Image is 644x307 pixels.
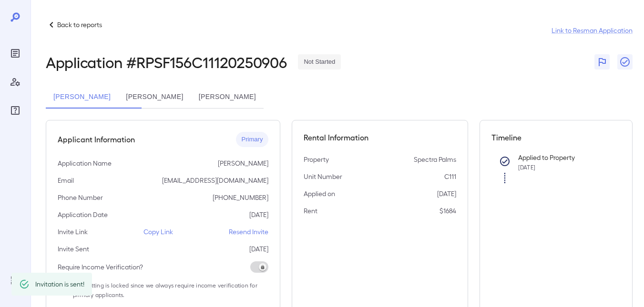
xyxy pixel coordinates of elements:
span: [DATE] [518,164,535,170]
p: Spectra Palms [414,155,456,164]
p: Unit Number [304,172,342,181]
button: Close Report [617,54,633,69]
button: [PERSON_NAME] [46,86,118,109]
p: Rent [304,206,317,216]
p: [EMAIL_ADDRESS][DOMAIN_NAME] [162,176,268,185]
p: [DATE] [437,189,456,198]
span: Primary [236,135,269,144]
div: Reports [8,46,23,61]
h2: Application # RPSF156C11120250906 [46,53,286,70]
p: Application Name [58,158,112,168]
p: C111 [444,172,456,181]
h5: Applicant Information [58,134,135,145]
span: This setting is locked since we always require income verification for primary applicants. [73,280,268,299]
div: Manage Users [8,74,23,89]
p: [DATE] [249,244,268,254]
div: FAQ [8,103,23,118]
a: Link to Resman Application [552,26,633,35]
h5: Timeline [491,132,621,143]
p: $1684 [440,206,456,216]
div: Invitation is sent! [35,276,84,293]
button: Flag Report [594,54,610,69]
p: Back to reports [57,20,102,30]
p: Resend Invite [229,227,268,237]
p: [PERSON_NAME] [218,158,268,168]
p: Applied to Property [518,153,605,162]
div: Log Out [8,273,23,288]
h5: Rental Information [304,132,456,143]
button: [PERSON_NAME] [118,86,191,109]
p: [PHONE_NUMBER] [213,193,268,202]
p: [DATE] [249,210,268,219]
p: Invite Link [58,227,88,237]
p: Application Date [58,210,108,219]
p: Copy Link [143,227,173,237]
span: Not Started [298,58,341,67]
p: Email [58,176,74,185]
button: [PERSON_NAME] [191,86,264,109]
p: Phone Number [58,193,103,202]
p: Require Income Verification? [58,262,143,272]
p: Invite Sent [58,244,89,254]
p: Property [304,155,329,164]
p: Applied on [304,189,335,198]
